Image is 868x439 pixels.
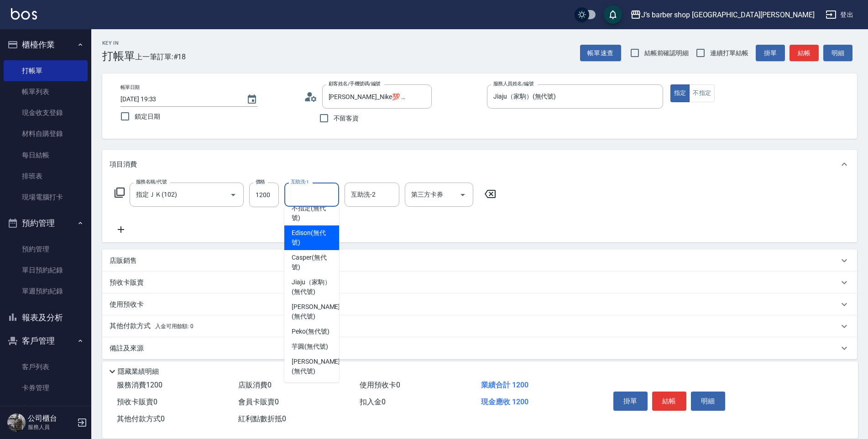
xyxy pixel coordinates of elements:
label: 顧客姓名/手機號碼/編號 [329,80,381,87]
p: 店販銷售 [110,256,137,266]
label: 服務人員姓名/編號 [493,80,533,87]
span: Jiaju（家駒） (無代號) [292,277,332,297]
span: 上一筆訂單:#18 [135,51,186,63]
button: 結帳 [652,392,686,411]
button: 登出 [822,6,857,23]
span: 紅利點數折抵 0 [238,414,286,423]
span: 服務消費 1200 [117,381,162,389]
button: Open [226,188,241,202]
label: 帳單日期 [120,84,140,91]
span: 會員卡販賣 0 [238,397,279,406]
div: 備註及來源 [102,337,857,359]
span: 店販消費 0 [238,381,272,389]
p: 項目消費 [110,160,137,169]
span: 不指定 (無代號) [292,204,332,223]
span: Peko (無代號) [292,327,329,336]
a: 單週預約紀錄 [4,281,88,302]
button: 指定 [670,84,690,102]
a: 預約管理 [4,239,88,260]
a: 帳單列表 [4,81,88,102]
div: 項目消費 [102,150,857,179]
button: 明細 [691,392,725,411]
span: 不留客資 [334,114,359,123]
a: 每日結帳 [4,145,88,166]
span: 預收卡販賣 0 [117,397,157,406]
p: 備註及來源 [110,344,144,353]
span: 使用預收卡 0 [360,381,400,389]
p: 預收卡販賣 [110,278,144,287]
button: 掛單 [613,392,648,411]
img: Person [7,413,26,432]
div: 店販銷售 [102,250,857,272]
button: 掛單 [756,45,785,62]
a: 現場電腦打卡 [4,187,88,208]
a: 現金收支登錄 [4,102,88,123]
a: 入金管理 [4,398,88,419]
button: J’s barber shop [GEOGRAPHIC_DATA][PERSON_NAME] [627,5,818,24]
span: 其他付款方式 0 [117,414,165,423]
span: [PERSON_NAME] (無代號) [292,357,340,376]
a: 單日預約紀錄 [4,260,88,281]
button: 客戶管理 [4,329,88,353]
button: 不指定 [689,84,715,102]
label: 互助洗-1 [291,178,309,185]
label: 服務名稱/代號 [136,178,167,185]
input: YYYY/MM/DD hh:mm [120,92,237,107]
button: 報表及分析 [4,306,88,329]
span: 扣入金 0 [360,397,386,406]
a: 打帳單 [4,60,88,81]
div: 其他付款方式入金可用餘額: 0 [102,315,857,337]
p: 使用預收卡 [110,300,144,309]
div: 使用預收卡 [102,293,857,315]
img: Logo [11,8,37,20]
a: 排班表 [4,166,88,187]
span: Casper (無代號) [292,253,332,272]
a: 卡券管理 [4,377,88,398]
span: [PERSON_NAME] (無代號) [292,302,340,321]
h2: Key In [102,40,135,46]
a: 材料自購登錄 [4,123,88,144]
button: 預約管理 [4,211,88,235]
button: Choose date, selected date is 2025-08-20 [241,89,263,110]
a: 客戶列表 [4,356,88,377]
h5: 公司櫃台 [28,414,74,423]
div: 預收卡販賣 [102,272,857,293]
button: 帳單速查 [580,45,621,62]
span: 結帳前確認明細 [644,48,689,58]
label: 價格 [256,178,265,185]
span: 芋圓 (無代號) [292,342,328,351]
div: J’s barber shop [GEOGRAPHIC_DATA][PERSON_NAME] [641,9,815,21]
span: 業績合計 1200 [481,381,528,389]
button: Open [455,188,470,202]
span: 入金可用餘額: 0 [155,323,194,329]
span: 鎖定日期 [135,112,160,121]
span: Edison (無代號) [292,228,332,247]
p: 其他付款方式 [110,321,193,331]
p: 服務人員 [28,423,74,431]
button: 櫃檯作業 [4,33,88,57]
h3: 打帳單 [102,50,135,63]
span: 現金應收 1200 [481,397,528,406]
p: 隱藏業績明細 [118,367,159,376]
button: 明細 [823,45,852,62]
button: 結帳 [790,45,819,62]
span: 連續打單結帳 [710,48,748,58]
button: save [604,5,622,24]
